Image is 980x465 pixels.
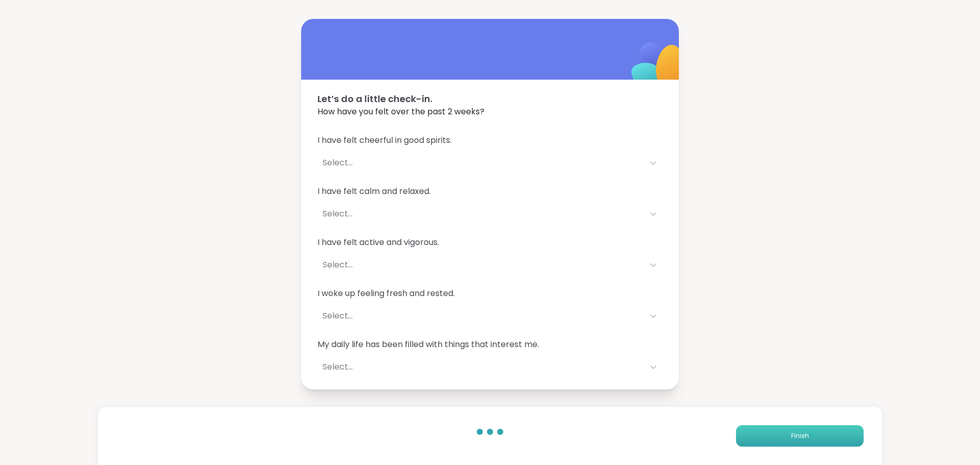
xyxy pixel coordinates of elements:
span: I have felt active and vigorous. [317,236,663,249]
div: Select... [323,310,639,322]
span: I have felt calm and relaxed. [317,185,663,198]
span: How have you felt over the past 2 weeks? [317,106,663,118]
div: Select... [323,259,639,271]
span: I woke up feeling fresh and rested. [317,287,663,300]
div: Select... [323,361,639,373]
span: Finish [791,431,809,440]
div: Select... [323,208,639,220]
span: My daily life has been filled with things that interest me. [317,338,663,351]
button: Finish [736,425,864,447]
img: ShareWell Logomark [607,16,709,117]
span: Let’s do a little check-in. [317,92,663,106]
div: Select... [323,157,639,169]
span: I have felt cheerful in good spirits. [317,134,663,146]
